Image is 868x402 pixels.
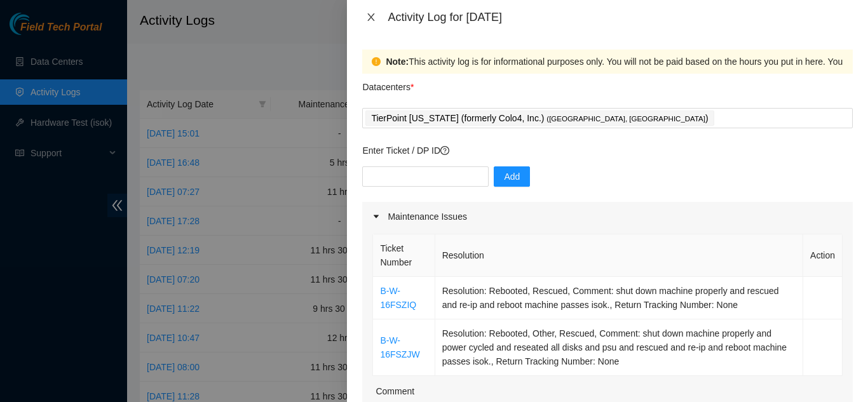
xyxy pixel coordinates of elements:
th: Action [803,234,843,277]
p: TierPoint [US_STATE] (formerly Colo4, Inc.) ) [371,111,708,126]
strong: Note: [386,55,409,69]
span: question-circle [440,146,449,155]
div: Maintenance Issues [362,202,853,231]
div: Activity Log for [DATE] [388,10,853,24]
span: Add [504,170,520,184]
td: Resolution: Rebooted, Rescued, Comment: shut down machine properly and rescued and re-ip and rebo... [435,277,803,319]
td: Resolution: Rebooted, Other, Rescued, Comment: shut down machine properly and power cycled and re... [435,319,803,376]
span: exclamation-circle [372,57,381,66]
button: Add [494,166,530,187]
p: Enter Ticket / DP ID [362,144,853,157]
span: close [366,12,376,22]
th: Resolution [435,234,803,277]
th: Ticket Number [373,234,435,277]
a: B-W-16FSZJW [380,335,419,359]
p: Datacenters [362,74,414,94]
label: Comment [376,384,414,398]
a: B-W-16FSZIQ [380,286,416,310]
span: caret-right [372,213,380,220]
span: ( [GEOGRAPHIC_DATA], [GEOGRAPHIC_DATA] [546,115,705,123]
button: Close [362,11,380,23]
